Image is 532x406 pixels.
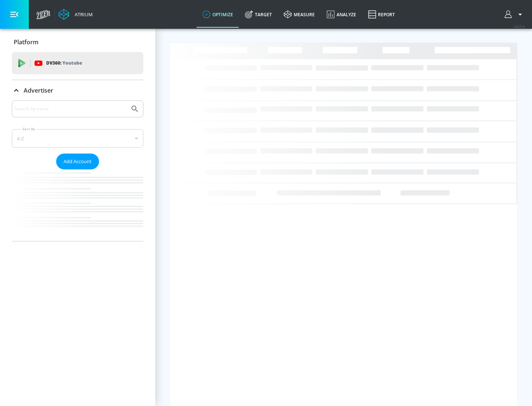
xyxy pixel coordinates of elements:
[239,1,278,28] a: Target
[64,157,92,166] span: Add Account
[46,59,82,67] p: DV360:
[12,32,143,52] div: Platform
[321,1,362,28] a: Analyze
[362,1,401,28] a: Report
[12,80,143,101] div: Advertiser
[12,100,143,241] div: Advertiser
[12,52,143,74] div: DV360: Youtube
[14,38,38,46] p: Platform
[58,9,93,20] a: Atrium
[24,86,53,94] p: Advertiser
[72,11,93,18] div: Atrium
[15,104,127,114] input: Search by name
[278,1,321,28] a: measure
[62,59,82,67] p: Youtube
[197,1,239,28] a: optimize
[12,129,143,148] div: A-Z
[12,169,143,241] nav: list of Advertiser
[514,24,525,28] span: v 4.25.4
[21,127,37,131] label: Sort By
[56,154,99,169] button: Add Account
